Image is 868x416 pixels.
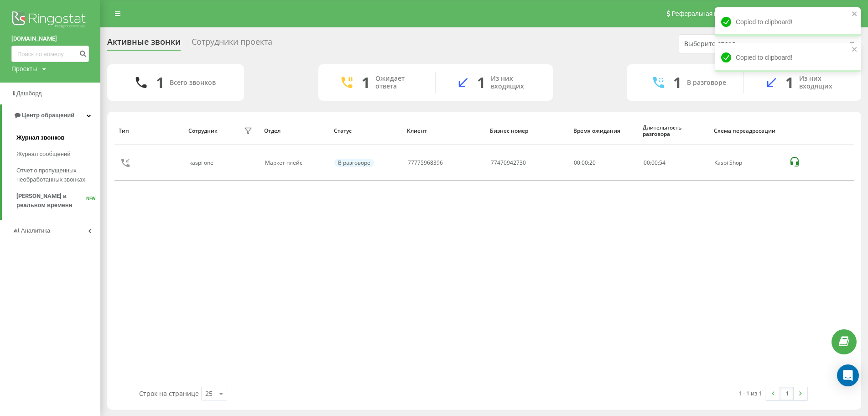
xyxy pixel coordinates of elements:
span: Реферальная программа [671,10,746,17]
div: Статус [334,128,398,134]
a: [PERSON_NAME] в реальном времениNEW [16,188,100,213]
a: Отчет о пропущенных необработанных звонках [16,162,100,188]
div: Бизнес номер [490,128,564,134]
div: 1 [477,74,485,91]
div: Выберите отдел [684,40,793,48]
span: Аналитика [21,227,50,234]
a: Журнал сообщений [16,146,100,162]
div: Проекты [11,64,37,73]
button: close [852,10,858,19]
div: Copied to clipboard! [715,43,861,72]
div: Время ожидания [573,128,634,134]
a: 1 [780,387,794,400]
div: Длительность разговора [643,125,705,138]
input: Поиск по номеру [11,46,89,62]
div: Всего звонков [170,79,216,87]
div: Схема переадресации [714,128,780,134]
div: 25 [205,389,213,398]
div: 1 [156,74,164,91]
span: [PERSON_NAME] в реальном времени [16,192,86,210]
span: Отчет о пропущенных необработанных звонках [16,166,96,184]
div: 00:00:20 [574,160,634,166]
a: Журнал звонков [16,130,100,146]
div: Kaspi Shop [714,160,779,166]
span: Центр обращений [22,112,74,119]
div: В разговоре [687,79,726,87]
div: Copied to clipboard! [715,7,861,36]
span: 54 [659,159,665,166]
span: Строк на странице [139,389,199,398]
div: : : [644,160,665,166]
div: Отдел [264,128,325,134]
div: 77775968396 [408,160,443,166]
div: 1 [362,74,370,91]
div: Тип [119,128,180,134]
div: Клиент [407,128,481,134]
div: 1 - 1 из 1 [738,389,762,398]
a: Центр обращений [2,104,100,126]
div: Ожидает ответа [375,75,421,90]
div: 1 [785,74,794,91]
span: Журнал звонков [16,133,64,142]
div: Open Intercom Messenger [837,364,859,386]
span: Дашборд [16,90,42,97]
div: В разговоре [334,159,374,167]
span: Журнал сообщений [16,150,70,159]
span: 00 [644,159,650,166]
span: 00 [651,159,658,166]
div: Активные звонки [107,37,181,51]
div: Маркет плейс [265,160,325,166]
div: Сотрудник [188,128,218,134]
a: [DOMAIN_NAME] [11,34,89,43]
div: kaspi one [189,160,216,166]
img: Ringostat logo [11,9,89,32]
div: Сотрудники проекта [192,37,272,51]
div: Из них входящих [799,75,847,90]
div: 1 [673,74,681,91]
button: close [852,46,858,54]
div: 77470942730 [491,160,526,166]
div: Из них входящих [491,75,539,90]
